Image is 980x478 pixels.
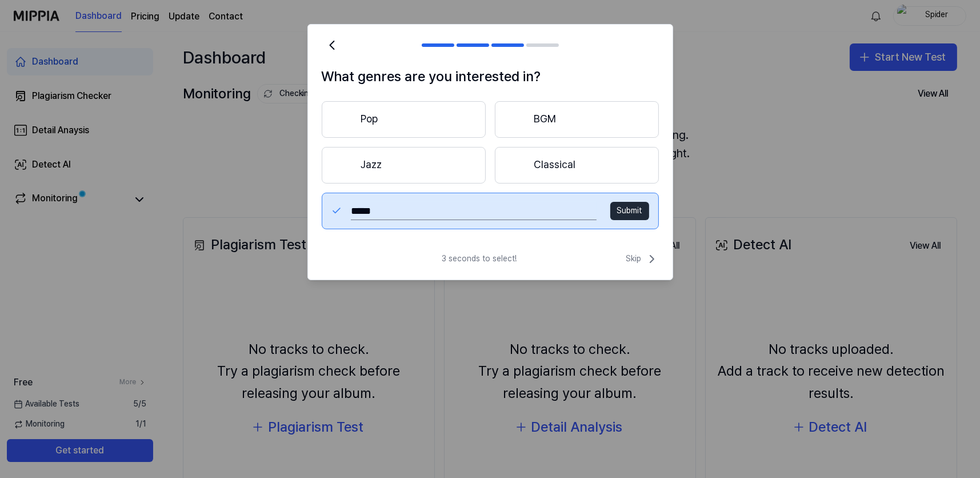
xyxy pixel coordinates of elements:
h1: What genres are you interested in? [322,66,659,87]
span: 3 seconds to select! [442,253,517,265]
button: Skip [624,252,659,266]
button: Pop [322,101,486,138]
button: BGM [495,101,659,138]
button: Classical [495,147,659,184]
button: Jazz [322,147,486,184]
span: Skip [626,252,659,266]
button: Submit [610,202,649,220]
